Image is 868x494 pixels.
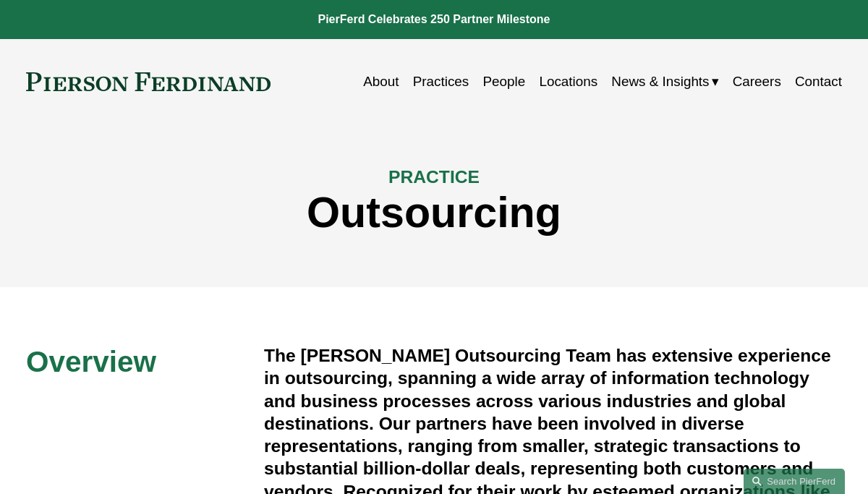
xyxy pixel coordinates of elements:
[733,68,781,95] a: Careers
[482,68,525,95] a: People
[744,469,845,494] a: Search this site
[795,68,842,95] a: Contact
[26,345,156,378] span: Overview
[363,68,399,95] a: About
[611,68,718,95] a: folder dropdown
[26,188,842,237] h1: Outsourcing
[413,68,469,95] a: Practices
[611,69,709,94] span: News & Insights
[539,68,597,95] a: Locations
[388,167,480,187] span: PRACTICE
